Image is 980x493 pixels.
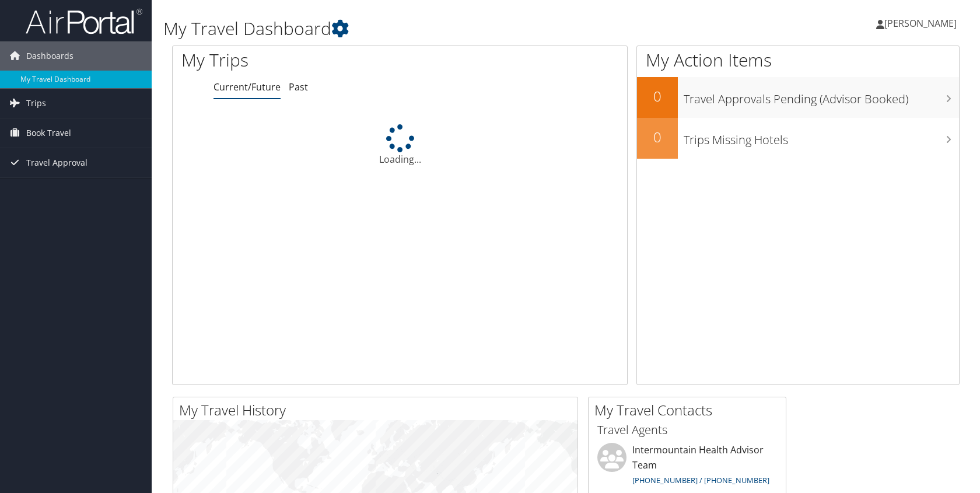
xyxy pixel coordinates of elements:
[163,16,700,41] h1: My Travel Dashboard
[637,86,678,106] h2: 0
[26,41,73,71] span: Dashboards
[26,89,46,118] span: Trips
[181,48,429,72] h1: My Trips
[876,6,968,41] a: [PERSON_NAME]
[26,118,71,148] span: Book Travel
[597,422,777,438] h3: Travel Agents
[26,8,142,35] img: airportal-logo.png
[637,48,959,72] h1: My Action Items
[594,400,786,420] h2: My Travel Contacts
[289,81,308,93] a: Past
[637,118,959,159] a: 0Trips Missing Hotels
[684,85,959,107] h3: Travel Approvals Pending (Advisor Booked)
[173,124,627,166] div: Loading...
[632,475,769,485] a: [PHONE_NUMBER] / [PHONE_NUMBER]
[637,77,959,118] a: 0Travel Approvals Pending (Advisor Booked)
[213,81,281,93] a: Current/Future
[26,148,87,177] span: Travel Approval
[637,127,678,147] h2: 0
[179,400,577,420] h2: My Travel History
[884,17,957,30] span: [PERSON_NAME]
[684,126,959,148] h3: Trips Missing Hotels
